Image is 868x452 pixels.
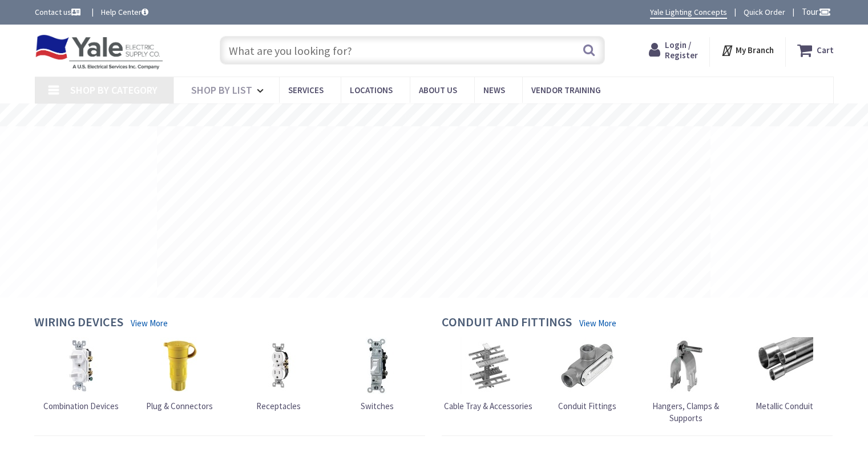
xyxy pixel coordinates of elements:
span: Shop By Category [70,83,158,97]
strong: Cart [817,40,834,61]
span: News [483,85,505,95]
a: Login / Register [649,40,698,61]
span: About Us [419,85,457,95]
input: What are you looking for? [220,36,605,65]
a: Hangers, Clamps & Supports Hangers, Clamps & Supports [639,337,733,425]
span: Login / Register [665,39,698,61]
a: Metallic Conduit Metallic Conduit [756,337,813,412]
img: Receptacles [250,337,307,394]
span: Conduit Fittings [558,401,616,411]
a: View More [579,317,616,329]
a: Quick Order [744,6,785,18]
a: Switches Switches [349,337,406,412]
a: Combination Devices Combination Devices [43,337,119,412]
span: Cable Tray & Accessories [444,401,532,411]
span: Switches [361,401,394,411]
span: Plug & Connectors [146,401,213,411]
a: Conduit Fittings Conduit Fittings [558,337,616,412]
h4: Wiring Devices [34,315,123,331]
a: Yale Lighting Concepts [650,6,727,19]
img: Yale Electric Supply Co. [35,34,164,70]
img: Conduit Fittings [559,337,616,394]
strong: My Branch [736,45,774,55]
span: Vendor Training [531,85,601,95]
span: Receptacles [256,401,301,411]
a: Contact us [35,6,83,18]
span: Services [288,85,324,95]
img: Metallic Conduit [756,337,813,394]
a: Cart [797,40,834,61]
span: Metallic Conduit [756,401,813,411]
span: Locations [350,85,393,95]
a: Cable Tray & Accessories Cable Tray & Accessories [444,337,532,412]
span: Shop By List [191,83,252,97]
span: Hangers, Clamps & Supports [652,401,719,423]
img: Plug & Connectors [151,337,208,394]
div: My Branch [721,40,774,61]
a: Plug & Connectors Plug & Connectors [146,337,213,412]
a: Help Center [101,6,148,18]
img: Hangers, Clamps & Supports [657,337,714,394]
a: View More [131,317,168,329]
img: Switches [349,337,406,394]
img: Combination Devices [53,337,110,394]
span: Tour [802,6,831,17]
img: Cable Tray & Accessories [460,337,517,394]
h4: Conduit and Fittings [442,315,572,331]
a: Receptacles Receptacles [250,337,307,412]
span: Combination Devices [43,401,119,411]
